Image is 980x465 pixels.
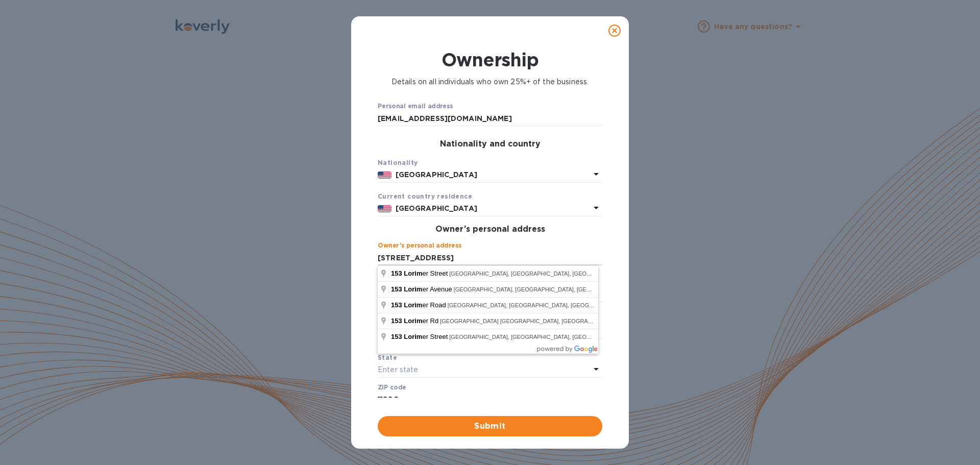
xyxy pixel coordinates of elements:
button: Submit [378,416,602,436]
span: 153 Lorim [391,333,422,340]
span: [GEOGRAPHIC_DATA], [GEOGRAPHIC_DATA], [GEOGRAPHIC_DATA] [449,334,631,340]
b: [GEOGRAPHIC_DATA] [396,204,477,212]
input: Enter personal email address [378,111,602,126]
img: US [378,205,391,212]
span: er Avenue [391,285,454,293]
span: Lorim [404,270,422,277]
h1: Ownership [442,47,538,72]
b: [GEOGRAPHIC_DATA] [396,170,477,179]
input: Enter address [378,250,602,265]
p: Details on all individuals who own 25%+ of the business. [391,77,589,87]
span: er Rd [391,317,440,325]
b: Current country residence [378,192,472,200]
p: Enter state [378,364,418,375]
span: [GEOGRAPHIC_DATA], [GEOGRAPHIC_DATA], [GEOGRAPHIC_DATA] [454,286,635,292]
input: Enter ZIP code [378,392,602,407]
span: er Street [391,270,449,277]
span: er Street [391,333,449,340]
h3: Owner’s personal address [378,225,602,234]
span: Lorim [404,317,422,325]
span: [GEOGRAPHIC_DATA] [GEOGRAPHIC_DATA], [GEOGRAPHIC_DATA] [440,318,620,324]
label: Owner’s personal address [378,243,461,249]
span: 153 Lorim [391,285,422,293]
span: 153 Lorim [391,301,422,309]
img: US [378,172,391,179]
label: ZIP code [378,384,406,390]
h3: Nationality and country [378,139,602,149]
span: [GEOGRAPHIC_DATA], [GEOGRAPHIC_DATA], [GEOGRAPHIC_DATA] [449,271,631,277]
b: Nationality [378,159,418,166]
span: er Road [391,301,448,309]
span: 153 [391,317,402,325]
b: State [378,354,397,361]
span: Submit [386,420,594,432]
label: Personal email address [378,104,453,110]
span: [GEOGRAPHIC_DATA], [GEOGRAPHIC_DATA], [GEOGRAPHIC_DATA] [448,302,629,308]
span: 153 [391,270,402,277]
